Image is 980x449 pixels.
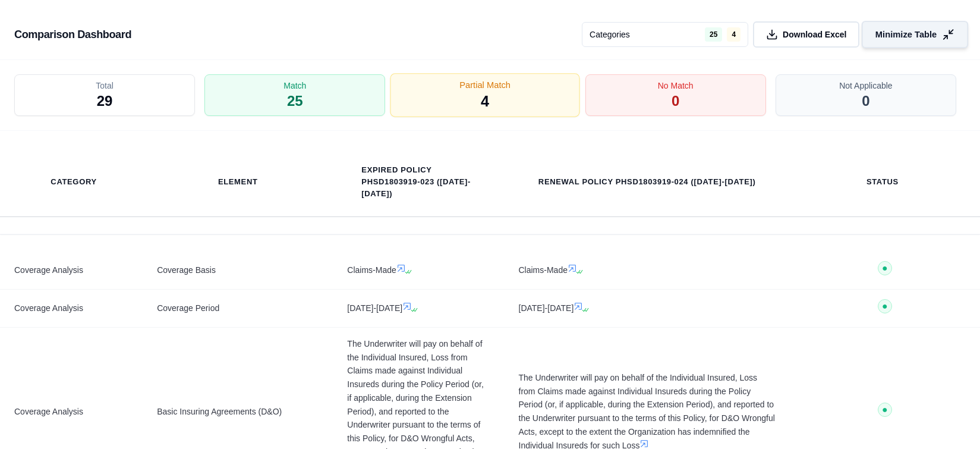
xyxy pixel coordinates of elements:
[519,302,776,315] span: [DATE]-[DATE]
[14,302,128,315] span: Coverage Analysis
[14,405,128,419] span: Coverage Analysis
[14,263,128,277] span: Coverage Analysis
[36,169,111,195] th: Category
[347,302,490,315] span: [DATE]-[DATE]
[852,169,913,195] th: Status
[519,263,776,277] span: Claims-Made
[283,80,306,92] span: Match
[878,403,892,421] button: ●
[157,263,319,277] span: Coverage Basis
[204,169,272,195] th: Element
[672,92,679,111] span: 0
[882,263,888,273] span: ●
[460,79,511,92] span: Partial Match
[157,302,319,315] span: Coverage Period
[347,157,490,207] th: Expired Policy PHSD1803919-023 ([DATE]-[DATE])
[878,261,892,280] button: ●
[157,405,319,419] span: Basic Insuring Agreements (D&O)
[96,80,114,92] span: Total
[882,302,888,311] span: ●
[287,92,303,111] span: 25
[524,169,770,195] th: Renewal Policy PHSD1803919-024 ([DATE]-[DATE])
[481,92,489,112] span: 4
[862,92,869,111] span: 0
[97,92,113,111] span: 29
[839,80,893,92] span: Not Applicable
[347,263,490,277] span: Claims-Made
[882,405,888,415] span: ●
[878,299,892,318] button: ●
[658,80,694,92] span: No Match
